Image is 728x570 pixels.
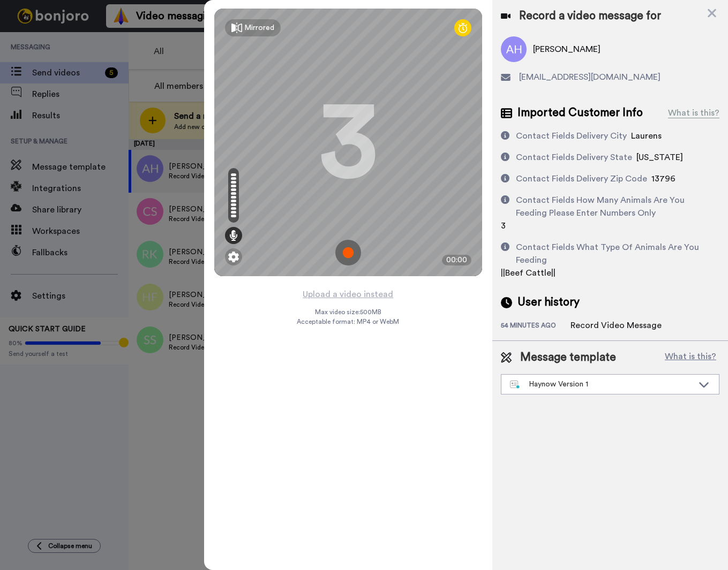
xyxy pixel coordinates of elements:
[335,240,361,265] img: ic_record_start.svg
[662,349,719,366] button: What is this?
[516,151,632,164] div: Contact Fields Delivery State
[571,319,662,332] div: Record Video Message
[668,107,719,119] div: What is this?
[636,153,683,162] span: [US_STATE]
[631,132,662,140] span: Laurens
[501,321,571,332] div: 54 minutes ago
[228,252,239,262] img: ic_gear.svg
[516,194,715,219] div: Contact Fields How Many Animals Are You Feeding Please Enter Numbers Only
[517,105,643,121] span: Imported Customer Info
[516,130,627,142] div: Contact Fields Delivery City
[442,255,471,265] div: 00:00
[297,317,399,326] span: Acceptable format: MP4 or WebM
[510,379,693,390] div: Haynow Version 1
[501,222,506,230] span: 3
[319,102,378,183] div: 3
[299,287,396,301] button: Upload a video instead
[651,174,676,183] span: 13796
[516,241,715,267] div: Contact Fields What Type Of Animals Are You Feeding
[315,308,381,316] span: Max video size: 500 MB
[510,381,520,389] img: nextgen-template.svg
[517,294,580,310] span: User history
[519,71,661,83] span: [EMAIL_ADDRESS][DOMAIN_NAME]
[520,349,616,366] span: Message template
[501,269,556,277] span: ||Beef Cattle||
[516,172,647,185] div: Contact Fields Delivery Zip Code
